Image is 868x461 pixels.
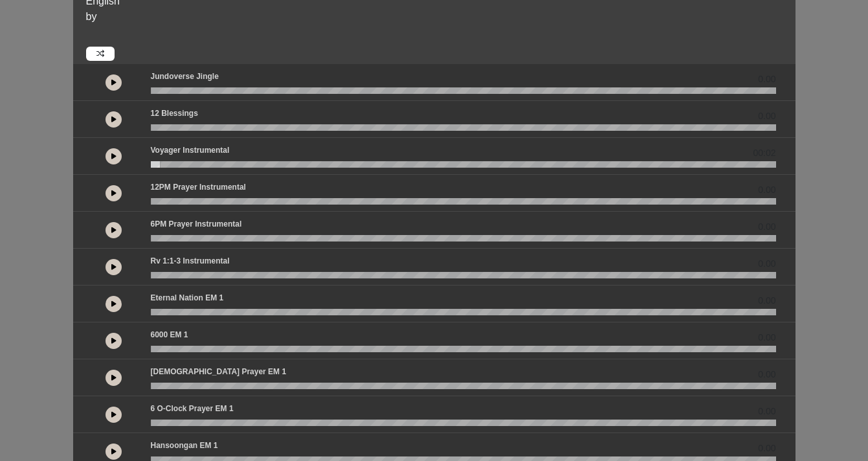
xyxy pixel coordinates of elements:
span: 0.00 [758,109,775,123]
p: Eternal Nation EM 1 [151,292,224,304]
p: [DEMOGRAPHIC_DATA] prayer EM 1 [151,366,287,377]
p: 6000 EM 1 [151,329,188,341]
p: 6PM Prayer Instrumental [151,218,242,230]
span: 0.00 [758,368,775,381]
span: by [86,11,97,22]
span: 0.00 [758,73,775,86]
span: 00:02 [753,146,775,160]
p: Jundoverse Jingle [151,71,219,82]
span: 0.00 [758,331,775,344]
span: 0.00 [758,257,775,271]
span: 0.00 [758,294,775,308]
p: 12PM Prayer Instrumental [151,181,246,193]
p: Rv 1:1-3 Instrumental [151,255,230,267]
p: 6 o-clock prayer EM 1 [151,403,234,414]
span: 0.00 [758,183,775,197]
span: 0.00 [758,442,775,455]
p: Hansoongan EM 1 [151,440,218,451]
span: 0.00 [758,405,775,418]
p: 12 Blessings [151,107,198,119]
span: 0.00 [758,220,775,234]
p: Voyager Instrumental [151,144,230,156]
